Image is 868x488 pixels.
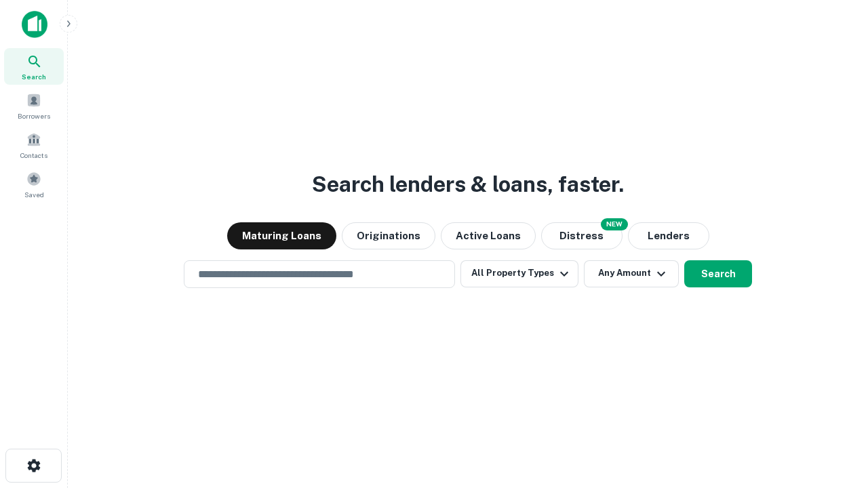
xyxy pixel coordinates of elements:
iframe: Chat Widget [800,336,868,401]
button: Search distressed loans with lien and other non-mortgage details. [541,222,623,249]
button: Active Loans [441,222,536,249]
div: NEW [601,218,628,230]
img: capitalize-icon.png [22,11,47,38]
a: Borrowers [4,87,64,124]
button: Originations [342,222,435,249]
span: Saved [24,189,44,200]
a: Contacts [4,127,64,163]
span: Search [22,71,46,82]
h3: Search lenders & loans, faster. [312,168,624,201]
span: Contacts [20,150,47,161]
button: Any Amount [584,260,679,287]
span: Borrowers [18,110,50,121]
button: All Property Types [460,260,578,287]
a: Search [4,48,64,85]
a: Saved [4,166,64,203]
button: Search [684,260,752,287]
button: Maturing Loans [227,222,336,249]
button: Lenders [628,222,709,249]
